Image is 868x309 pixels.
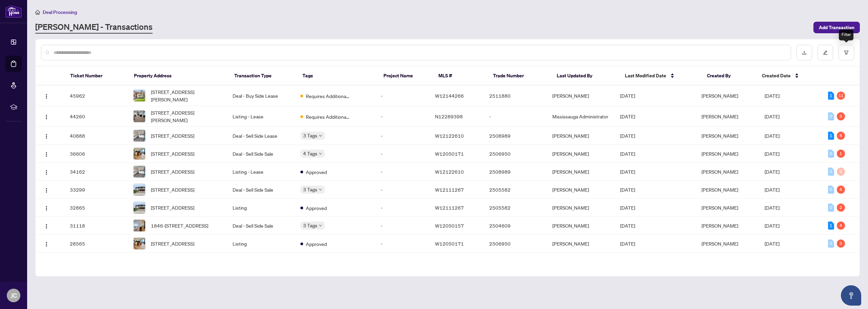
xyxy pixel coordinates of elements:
td: 2505582 [484,199,547,217]
span: Approved [306,240,327,248]
td: [PERSON_NAME] [547,217,615,235]
span: home [35,10,40,15]
button: Logo [41,220,52,231]
td: 45962 [64,85,128,106]
td: 32865 [64,199,128,217]
div: 1 [828,132,834,140]
span: JC [11,291,17,300]
img: Logo [44,206,49,211]
span: W12111267 [435,187,464,193]
td: - [375,85,430,106]
span: W12111267 [435,205,464,211]
th: Trade Number [488,66,551,85]
th: Last Modified Date [619,66,702,85]
img: thumbnail-img [134,148,145,159]
td: - [375,199,430,217]
span: W12122610 [435,169,464,175]
div: 1 [828,92,834,100]
div: 3 [837,112,845,120]
th: Last Updated By [551,66,620,85]
span: [PERSON_NAME] [702,187,738,193]
div: 0 [828,168,834,176]
td: [PERSON_NAME] [547,199,615,217]
td: [PERSON_NAME] [547,85,615,106]
td: 2506950 [484,145,547,163]
img: thumbnail-img [134,184,145,195]
td: Listing - Lease [227,163,295,181]
td: [PERSON_NAME] [547,163,615,181]
td: Deal - Buy Side Lease [227,85,295,106]
span: 3 Tags [303,186,317,193]
span: [DATE] [765,205,780,211]
td: 2504609 [484,253,547,304]
div: 1 [837,150,845,158]
span: [STREET_ADDRESS] [151,132,194,139]
button: Logo [41,184,52,195]
div: 0 [828,239,834,248]
div: 0 [828,150,834,158]
span: [PERSON_NAME] [702,223,738,229]
span: [PERSON_NAME] [702,133,738,139]
span: [PERSON_NAME] [702,205,738,211]
span: [DATE] [620,187,635,193]
span: W12050171 [435,151,464,157]
span: Created Date [762,72,791,79]
span: Deal Processing [43,9,77,15]
td: 34162 [64,163,128,181]
button: Add Transaction [813,22,860,33]
span: Requires Additional Docs [306,92,350,100]
img: logo [5,5,22,18]
img: thumbnail-img [134,220,145,231]
span: [DATE] [765,187,780,193]
td: Listing [227,253,295,304]
td: 40888 [64,127,128,145]
td: Deal - Sell Side Sale [227,145,295,163]
div: 0 [828,112,834,120]
td: 28565 [64,235,128,253]
span: 3 Tags [303,132,317,139]
span: [STREET_ADDRESS] [151,168,194,175]
td: 2504609 [484,217,547,235]
span: W12144266 [435,93,464,99]
button: Logo [41,202,52,213]
div: 11 [837,92,845,100]
span: [DATE] [765,113,780,119]
img: thumbnail-img [134,111,145,122]
button: edit [817,45,833,60]
td: 2508989 [484,127,547,145]
td: Deal - Sell Side Sale [227,181,295,199]
td: 44260 [64,106,128,127]
img: thumbnail-img [134,90,145,101]
th: Project Name [378,66,433,85]
span: 4 Tags [303,150,317,157]
div: 1 [828,221,834,230]
span: W12050157 [435,223,464,229]
th: Property Address [129,66,229,85]
span: W12122610 [435,133,464,139]
span: [DATE] [620,113,635,119]
span: Approved [306,168,327,176]
span: Add Transaction [819,22,854,33]
td: [PERSON_NAME] [547,127,615,145]
span: Approved [306,204,327,212]
td: [PERSON_NAME] [547,145,615,163]
td: Deal - Sell Side Sale [227,217,295,235]
img: Logo [44,188,49,193]
td: - [375,217,430,235]
span: download [802,50,807,55]
span: [DATE] [620,93,635,99]
img: thumbnail-img [134,202,145,213]
span: [PERSON_NAME] [702,151,738,157]
span: [DATE] [620,151,635,157]
span: [PERSON_NAME] [702,93,738,99]
th: MLS # [433,66,488,85]
td: 2505582 [484,181,547,199]
img: thumbnail-img [134,166,145,177]
img: Logo [44,94,49,99]
td: 2506950 [484,235,547,253]
img: Logo [44,152,49,157]
td: 2508989 [484,163,547,181]
button: Open asap [841,285,861,306]
div: 3 [837,239,845,248]
img: Logo [44,170,49,175]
